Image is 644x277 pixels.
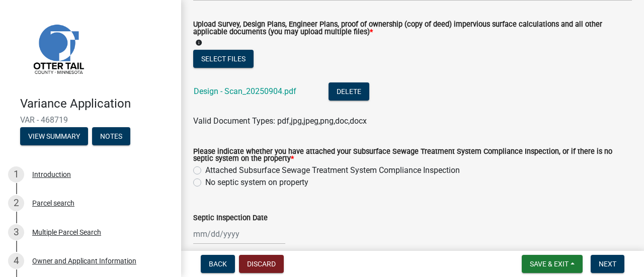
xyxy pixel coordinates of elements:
button: Discard [239,255,284,273]
div: Parcel search [32,200,74,207]
label: Upload Survey, Design Plans, Engineer Plans, proof of ownership (copy of deed) impervious surface... [193,21,632,36]
label: Attached Subsurface Sewage Treatment System Compliance Inspection [205,164,460,176]
button: View Summary [20,127,88,145]
button: Select files [193,50,254,68]
label: No septic system on property [205,176,308,189]
button: Delete [329,82,369,101]
span: Back [209,260,227,268]
span: Save & Exit [530,260,569,268]
button: Next [591,255,624,273]
button: Notes [92,127,130,145]
input: mm/dd/yyyy [193,224,285,244]
wm-modal-confirm: Notes [92,133,130,141]
button: Save & Exit [522,255,583,273]
div: Introduction [32,171,71,178]
span: VAR - 468719 [20,115,161,125]
div: Owner and Applicant Information [32,257,136,264]
div: 4 [8,253,24,269]
button: Back [201,255,235,273]
div: 2 [8,195,24,211]
wm-modal-confirm: Summary [20,133,88,141]
div: 1 [8,166,24,182]
h4: Variance Application [20,97,173,111]
div: Multiple Parcel Search [32,229,101,236]
i: info [195,39,202,46]
label: Please indicate whether you have attached your Subsurface Sewage Treatment System Compliance Insp... [193,148,632,163]
span: Valid Document Types: pdf,jpg,jpeg,png,doc,docx [193,116,367,126]
label: Septic Inspection Date [193,215,268,222]
div: 3 [8,224,24,240]
a: Design - Scan_20250904.pdf [194,86,296,96]
img: Otter Tail County, Minnesota [20,11,96,86]
wm-modal-confirm: Delete Document [329,87,369,97]
span: Next [599,260,616,268]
